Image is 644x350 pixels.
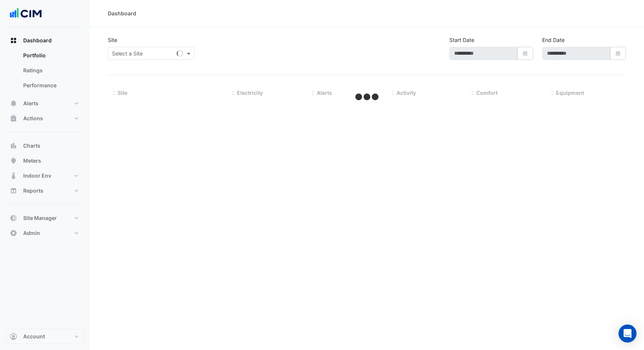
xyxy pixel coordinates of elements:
[10,142,17,150] app-icon: Charts
[6,33,84,48] button: Dashboard
[6,48,84,96] div: Dashboard
[6,96,84,111] button: Alerts
[237,90,263,96] span: Electricity
[23,115,43,122] span: Actions
[6,138,84,153] button: Charts
[6,168,84,183] button: Indoor Env
[23,229,40,237] span: Admin
[17,63,84,78] a: Ratings
[10,172,17,179] app-icon: Indoor Env
[397,90,416,96] span: Activity
[23,100,39,107] span: Alerts
[6,226,84,241] button: Admin
[10,100,17,107] app-icon: Alerts
[17,78,84,93] a: Performance
[317,90,332,96] span: Alerts
[6,211,84,226] button: Site Manager
[108,9,136,17] div: Dashboard
[449,36,474,44] label: Start Date
[10,37,17,44] app-icon: Dashboard
[23,37,52,44] span: Dashboard
[6,153,84,168] button: Meters
[10,115,17,122] app-icon: Actions
[118,90,127,96] span: Site
[6,111,84,126] button: Actions
[23,142,40,150] span: Charts
[23,333,45,340] span: Account
[17,48,84,63] a: Portfolio
[10,214,17,222] app-icon: Site Manager
[6,329,84,344] button: Account
[23,172,51,179] span: Indoor Env
[556,90,584,96] span: Equipment
[10,157,17,165] app-icon: Meters
[108,36,117,44] label: Site
[23,214,57,222] span: Site Manager
[23,187,43,194] span: Reports
[6,183,84,198] button: Reports
[9,6,43,21] img: Company Logo
[542,36,565,44] label: End Date
[10,187,17,194] app-icon: Reports
[476,90,498,96] span: Comfort
[619,325,637,343] div: Open Intercom Messenger
[23,157,41,165] span: Meters
[10,229,17,237] app-icon: Admin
